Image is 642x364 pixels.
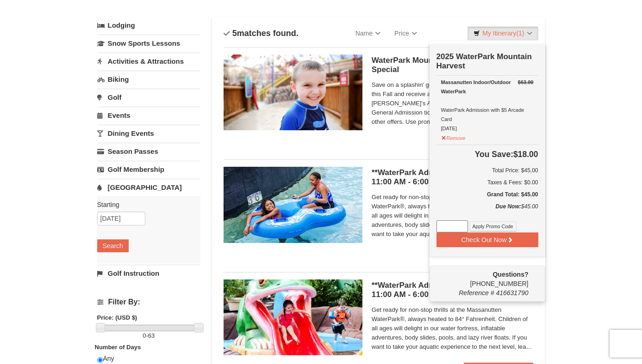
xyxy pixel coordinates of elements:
[97,71,200,88] a: Biking
[232,29,237,38] span: 5
[436,52,532,70] strong: 2025 WaterPark Mountain Harvest
[97,89,200,106] a: Golf
[97,35,200,52] a: Snow Sports Lessons
[95,344,141,351] strong: Number of Days
[467,26,538,40] a: My Itinerary(1)
[518,79,534,85] del: $63.00
[495,203,521,210] strong: Due Now:
[349,24,387,42] a: Name
[436,166,538,175] h6: Total Price: $45.00
[475,150,513,159] span: You Save:
[224,29,299,38] h4: matches found.
[516,30,524,37] span: (1)
[97,53,200,70] a: Activities & Attractions
[387,24,424,42] a: Price
[97,200,193,209] label: Starting
[492,271,528,278] strong: Questions?
[436,150,538,159] h4: $18.00
[97,161,200,178] a: Golf Membership
[436,178,538,187] div: Taxes & Fees: $0.00
[459,289,494,297] span: Reference #
[224,55,362,130] img: 6619917-1412-d332ca3f.jpg
[97,331,200,340] label: -
[372,305,534,352] span: Get ready for non-stop thrills at the Massanutten WaterPark®, always heated to 84° Fahrenheit. Ch...
[469,221,517,231] button: Apply Promo Code
[148,332,155,339] span: 63
[441,131,466,143] button: Remove
[97,179,200,196] a: [GEOGRAPHIC_DATA]
[441,78,534,96] div: Massanutten Indoor/Outdoor WaterPark
[372,193,534,239] span: Get ready for non-stop thrills at the Massanutten WaterPark®, always heated to 84° Fahrenheit. Ch...
[496,289,528,297] span: 416631790
[97,239,129,252] button: Search
[97,298,200,306] h4: Filter By:
[372,80,534,127] span: Save on a splashin' good time at Massanutten WaterPark this Fall and receive a free $5 Arcade Car...
[97,314,137,321] strong: Price: (USD $)
[436,202,538,220] div: $45.00
[441,78,534,133] div: WaterPark Admission with $5 Arcade Card [DATE]
[143,332,146,339] span: 0
[97,125,200,142] a: Dining Events
[372,281,534,299] h5: **WaterPark Admission - Under 42” Tall | 11:00 AM - 6:00 PM
[372,168,534,187] h5: **WaterPark Admission - Over 42” Tall | 11:00 AM - 6:00 PM
[97,107,200,124] a: Events
[436,270,529,287] span: [PHONE_NUMBER]
[224,279,362,355] img: 6619917-738-d4d758dd.jpg
[372,56,534,74] h5: WaterPark Mountain Harvest [DATE] Special
[97,17,200,34] a: Lodging
[436,190,538,199] h5: Grand Total: $45.00
[436,232,538,247] button: Check Out Now
[97,143,200,160] a: Season Passes
[97,265,200,282] a: Golf Instruction
[224,167,362,243] img: 6619917-726-5d57f225.jpg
